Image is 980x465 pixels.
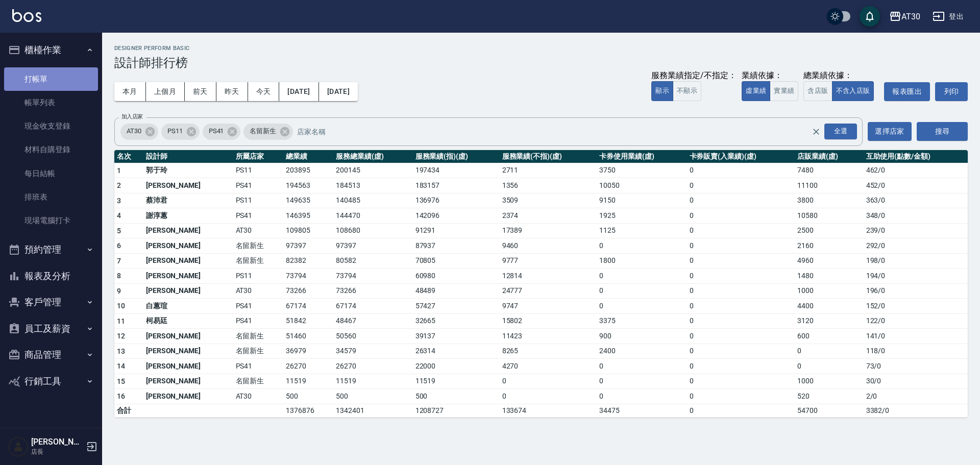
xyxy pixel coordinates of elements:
span: 4 [117,211,121,219]
label: 加入店家 [121,113,143,120]
td: 900 [597,329,687,344]
td: AT30 [233,283,284,299]
td: 39137 [413,329,500,344]
td: 133674 [500,404,597,417]
td: 73794 [333,268,412,284]
th: 卡券販賣(入業績)(虛) [687,150,795,163]
h5: [PERSON_NAME] [31,437,83,447]
div: PS41 [203,124,241,140]
td: 0 [687,208,795,224]
th: 總業績 [283,150,333,163]
td: [PERSON_NAME] [143,283,233,299]
td: 7480 [795,163,863,178]
th: 店販業績(虛) [795,150,863,163]
td: 183157 [413,178,500,193]
td: 0 [687,299,795,314]
div: AT30 [120,124,158,140]
td: 9747 [500,299,597,314]
span: 3 [117,197,121,205]
td: [PERSON_NAME] [143,253,233,268]
td: PS11 [233,268,284,284]
td: 2160 [795,238,863,254]
td: 0 [597,299,687,314]
th: 服務業績(不指)(虛) [500,150,597,163]
td: 48467 [333,313,412,329]
td: 合計 [114,404,143,417]
td: 柯易廷 [143,313,233,329]
td: 0 [687,253,795,268]
td: 57427 [413,299,500,314]
td: 11423 [500,329,597,344]
td: 146395 [283,208,333,224]
td: 3800 [795,193,863,208]
a: 材料自購登錄 [4,138,98,161]
td: 122 / 0 [864,313,968,329]
span: 1 [117,166,121,175]
div: 業績依據： [742,70,798,81]
a: 每日結帳 [4,162,98,185]
button: [DATE] [319,82,358,101]
td: [PERSON_NAME] [143,268,233,284]
button: 含店販 [803,81,832,101]
button: 搜尋 [917,122,968,141]
button: 選擇店家 [868,122,912,141]
td: 1480 [795,268,863,284]
td: 67174 [333,299,412,314]
button: 昨天 [216,82,248,101]
td: 0 [687,344,795,359]
td: 73266 [333,283,412,299]
td: 0 [687,178,795,193]
span: 12 [117,332,126,340]
td: 0 [597,359,687,374]
td: 1356 [500,178,597,193]
td: 500 [283,389,333,404]
td: AT30 [233,223,284,238]
td: 1000 [795,283,863,299]
td: 198 / 0 [864,253,968,268]
td: 1800 [597,253,687,268]
td: 10580 [795,208,863,224]
td: 363 / 0 [864,193,968,208]
td: 54700 [795,404,863,417]
td: 0 [687,374,795,389]
td: 0 [687,404,795,417]
button: 客戶管理 [4,289,98,315]
td: 2711 [500,163,597,178]
td: 152 / 0 [864,299,968,314]
td: 白蕙瑄 [143,299,233,314]
td: 80582 [333,253,412,268]
button: 報表匯出 [884,82,930,101]
td: PS41 [233,178,284,193]
td: 520 [795,389,863,404]
td: 0 [687,359,795,374]
button: 虛業績 [742,81,770,101]
div: PS11 [161,124,200,140]
td: 109805 [283,223,333,238]
td: 0 [597,238,687,254]
td: 97397 [283,238,333,254]
td: 9460 [500,238,597,254]
div: 服務業績指定/不指定： [651,70,737,81]
td: 0 [597,374,687,389]
button: 不含入店販 [832,81,874,101]
span: 10 [117,302,126,310]
td: 30 / 0 [864,374,968,389]
th: 服務總業績(虛) [333,150,412,163]
td: [PERSON_NAME] [143,238,233,254]
td: 91291 [413,223,500,238]
td: 87937 [413,238,500,254]
img: Person [8,436,29,457]
td: 3750 [597,163,687,178]
td: 名留新生 [233,329,284,344]
td: 500 [413,389,500,404]
a: 現金收支登錄 [4,114,98,138]
td: PS41 [233,359,284,374]
span: 2 [117,181,121,189]
td: 197434 [413,163,500,178]
th: 卡券使用業績(虛) [597,150,687,163]
td: 3375 [597,313,687,329]
td: 名留新生 [233,253,284,268]
span: 5 [117,227,121,235]
td: 34579 [333,344,412,359]
td: [PERSON_NAME] [143,344,233,359]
